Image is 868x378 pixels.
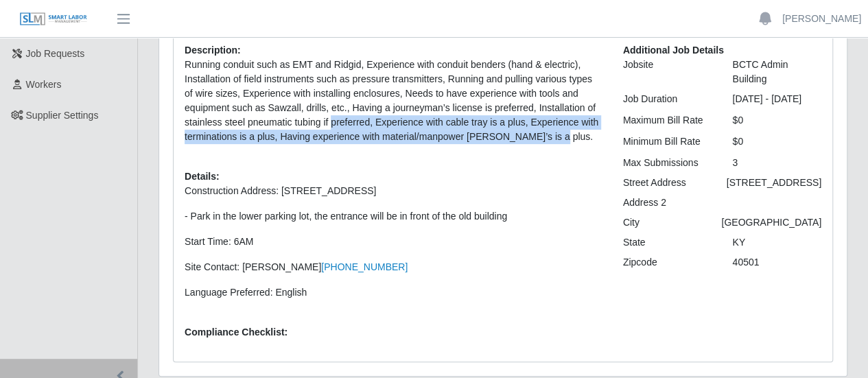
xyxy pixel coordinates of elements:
div: 40501 [722,255,832,270]
div: BCTC Admin Building [722,58,832,86]
span: Supplier Settings [26,110,99,121]
div: $0 [722,134,832,149]
div: Address 2 [613,196,723,210]
div: Jobsite [613,58,723,86]
div: Max Submissions [613,156,723,170]
p: Start Time: 6AM [185,235,602,249]
b: Details: [185,171,220,182]
div: $0 [722,113,832,128]
b: Additional Job Details [623,45,724,56]
b: Compliance Checklist: [185,327,288,338]
div: City [613,215,712,230]
div: [STREET_ADDRESS] [716,176,832,190]
a: [PHONE_NUMBER] [321,261,408,272]
div: Street Address [613,176,716,190]
p: Language Preferred: English [185,285,602,300]
div: Maximum Bill Rate [613,113,723,128]
span: Job Requests [26,48,85,59]
div: Zipcode [613,255,723,270]
div: [GEOGRAPHIC_DATA] [711,215,832,230]
div: [DATE] - [DATE] [722,92,832,106]
p: Running conduit such as EMT and Ridgid, Experience with conduit benders (hand & electric), Instal... [185,58,602,144]
div: Job Duration [613,92,723,106]
p: - Park in the lower parking lot, the entrance will be in front of the old building [185,209,602,224]
div: KY [722,235,832,250]
b: Description: [185,45,241,56]
p: Site Contact: [PERSON_NAME] [185,260,602,274]
div: State [613,235,723,250]
img: SLM Logo [19,12,88,27]
a: [PERSON_NAME] [782,12,861,26]
div: Minimum Bill Rate [613,134,723,149]
div: 3 [722,156,832,170]
span: Workers [26,79,62,90]
span: Construction Address: [STREET_ADDRESS] [185,185,376,196]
